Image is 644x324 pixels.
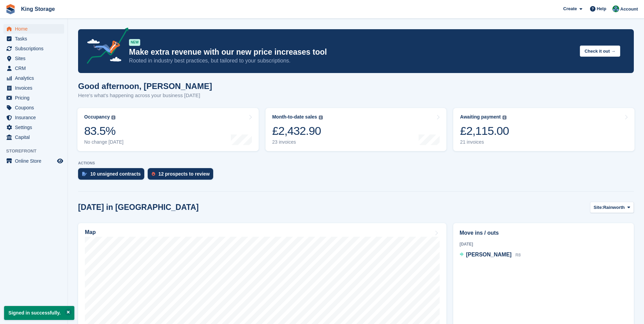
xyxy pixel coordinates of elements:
[78,161,634,165] p: ACTIONS
[502,115,507,120] img: icon-info-grey-7440780725fd019a000dd9b08b2336e03edf1995a4989e88bcd33f0948082b44.svg
[4,306,74,320] p: Signed in successfully.
[78,168,148,183] a: 10 unsigned contracts
[603,204,625,211] span: Rainworth
[460,229,627,237] h2: Move ins / outs
[15,34,56,43] span: Tasks
[15,156,56,166] span: Online Store
[6,148,68,155] span: Storefront
[15,132,56,142] span: Capital
[3,44,64,53] a: menu
[319,115,323,120] img: icon-info-grey-7440780725fd019a000dd9b08b2336e03edf1995a4989e88bcd33f0948082b44.svg
[15,44,56,53] span: Subscriptions
[90,171,141,177] div: 10 unsigned contracts
[3,113,64,122] a: menu
[460,251,521,259] a: [PERSON_NAME] R8
[3,156,64,166] a: menu
[152,172,155,176] img: prospect-51fa495bee0391a8d652442698ab0144808aea92771e9ea1ae160a38d050c398.svg
[15,113,56,122] span: Insurance
[15,93,56,103] span: Pricing
[77,108,259,151] a: Occupancy 83.5% No change [DATE]
[460,124,509,138] div: £2,115.00
[81,28,129,66] img: price-adjustments-announcement-icon-8257ccfd72463d97f412b2fc003d46551f7dbcb40ab6d574587a9cd5c0d94...
[3,34,64,43] a: menu
[15,123,56,132] span: Settings
[3,83,64,93] a: menu
[3,54,64,63] a: menu
[460,114,501,120] div: Awaiting payment
[272,114,317,120] div: Month-to-date sales
[129,57,574,65] p: Rooted in industry best practices, but tailored to your subscriptions.
[453,108,634,151] a: Awaiting payment £2,115.00 21 invoices
[56,157,64,165] a: Preview store
[563,5,577,12] span: Create
[460,241,627,247] div: [DATE]
[78,203,199,212] h2: [DATE] in [GEOGRAPHIC_DATA]
[3,93,64,103] a: menu
[78,92,212,100] p: Here's what's happening across your business [DATE]
[3,73,64,83] a: menu
[148,168,217,183] a: 12 prospects to review
[85,229,96,235] h2: Map
[129,47,574,57] p: Make extra revenue with our new price increases tool
[15,73,56,83] span: Analytics
[129,39,140,46] div: NEW
[612,5,619,12] img: John King
[580,46,620,57] button: Check it out →
[3,64,64,73] a: menu
[159,171,210,177] div: 12 prospects to review
[15,83,56,93] span: Invoices
[84,114,110,120] div: Occupancy
[15,54,56,63] span: Sites
[460,139,509,145] div: 21 invoices
[590,202,634,213] button: Site: Rainworth
[15,64,56,73] span: CRM
[5,4,16,14] img: stora-icon-8386f47178a22dfd0bd8f6a31ec36ba5ce8667c1dd55bd0f319d3a0aa187defe.svg
[3,103,64,112] a: menu
[18,3,58,15] a: King Storage
[3,132,64,142] a: menu
[594,204,603,211] span: Site:
[466,252,512,257] span: [PERSON_NAME]
[597,5,606,12] span: Help
[272,124,323,138] div: £2,432.90
[265,108,447,151] a: Month-to-date sales £2,432.90 23 invoices
[82,172,87,176] img: contract_signature_icon-13c848040528278c33f63329250d36e43548de30e8caae1d1a13099fd9432cc5.svg
[84,124,124,138] div: 83.5%
[78,82,212,91] h1: Good afternoon, [PERSON_NAME]
[15,103,56,112] span: Coupons
[111,115,115,120] img: icon-info-grey-7440780725fd019a000dd9b08b2336e03edf1995a4989e88bcd33f0948082b44.svg
[15,24,56,34] span: Home
[272,139,323,145] div: 23 invoices
[3,24,64,34] a: menu
[515,253,520,257] span: R8
[3,123,64,132] a: menu
[620,6,638,13] span: Account
[84,139,124,145] div: No change [DATE]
